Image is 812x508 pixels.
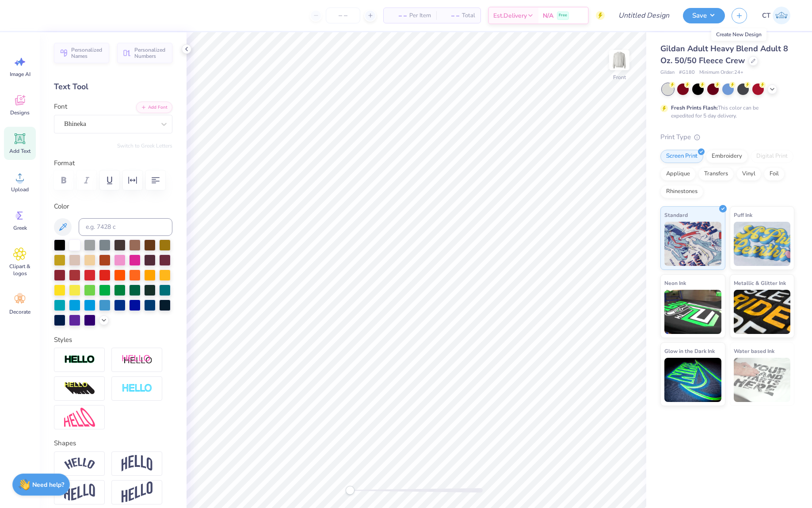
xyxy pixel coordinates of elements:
[664,278,686,288] span: Neon Ink
[734,290,791,334] img: Metallic & Glitter Ink
[389,11,407,20] span: – –
[683,8,725,23] button: Save
[442,11,459,20] span: – –
[762,11,770,21] span: CT
[706,150,748,163] div: Embroidery
[734,346,774,356] span: Water based Ink
[13,224,27,231] span: Greek
[79,218,172,236] input: e.g. 7428 c
[559,12,567,19] span: Free
[758,7,794,24] a: CT
[664,290,721,334] img: Neon Ink
[346,486,355,495] div: Accessibility label
[543,11,553,20] span: N/A
[613,73,626,81] div: Front
[326,8,360,23] input: – –
[64,355,95,365] img: Stroke
[54,158,172,168] label: Format
[736,167,761,181] div: Vinyl
[64,484,95,501] img: Flag
[660,150,703,163] div: Screen Print
[734,210,752,220] span: Puff Ink
[660,69,675,76] span: Gildan
[9,308,30,315] span: Decorate
[671,104,718,111] strong: Fresh Prints Flash:
[71,47,104,59] span: Personalized Names
[660,167,696,181] div: Applique
[699,69,743,76] span: Minimum Order: 24 +
[664,358,721,402] img: Glow in the Dark Ink
[664,210,688,220] span: Standard
[11,186,29,193] span: Upload
[409,11,431,20] span: Per Item
[734,222,791,266] img: Puff Ink
[10,71,30,78] span: Image AI
[664,222,721,266] img: Standard
[711,28,766,41] div: Create New Design
[660,185,703,198] div: Rhinestones
[611,7,676,24] input: Untitled Design
[462,11,475,20] span: Total
[10,109,30,116] span: Designs
[664,346,715,356] span: Glow in the Dark Ink
[679,69,695,76] span: # G180
[610,51,628,69] img: Front
[136,102,172,113] button: Add Font
[117,43,172,63] button: Personalized Numbers
[54,201,172,212] label: Color
[734,358,791,402] img: Water based Ink
[122,455,152,472] img: Arch
[773,7,790,24] img: Carly Tapson
[5,263,34,277] span: Clipart & logos
[751,150,793,163] div: Digital Print
[734,278,786,288] span: Metallic & Glitter Ink
[64,408,95,427] img: Free Distort
[671,104,780,120] div: This color can be expedited for 5 day delivery.
[122,383,152,394] img: Negative Space
[493,11,527,20] span: Est. Delivery
[54,438,76,448] label: Shapes
[54,81,172,93] div: Text Tool
[117,142,172,149] button: Switch to Greek Letters
[660,132,794,142] div: Print Type
[122,481,152,503] img: Rise
[32,481,64,489] strong: Need help?
[64,382,95,396] img: 3D Illusion
[64,458,95,470] img: Arc
[660,43,788,66] span: Gildan Adult Heavy Blend Adult 8 Oz. 50/50 Fleece Crew
[54,43,109,63] button: Personalized Names
[698,167,734,181] div: Transfers
[9,148,30,155] span: Add Text
[54,335,72,345] label: Styles
[134,47,167,59] span: Personalized Numbers
[122,354,152,365] img: Shadow
[54,102,67,112] label: Font
[764,167,785,181] div: Foil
